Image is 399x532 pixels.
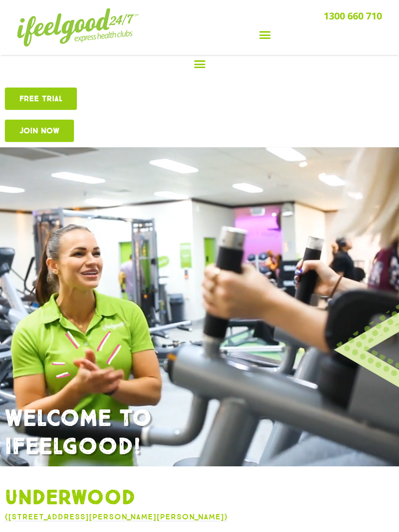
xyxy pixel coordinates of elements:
[5,88,77,110] a: Free TRIAL
[5,486,394,511] h1: Underwood
[5,120,74,142] a: Join Now
[324,9,382,22] a: 1300 660 710
[148,26,382,44] div: Menu Toggle
[5,512,228,521] a: ([STREET_ADDRESS][PERSON_NAME][PERSON_NAME])
[19,127,59,135] span: Join Now
[5,405,394,461] h1: WELCOME TO IFEELGOOD!
[19,95,62,103] span: Free TRIAL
